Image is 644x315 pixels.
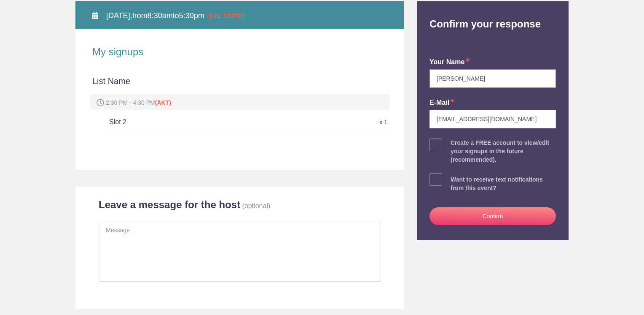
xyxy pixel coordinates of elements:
[148,11,173,20] span: 8:30am
[207,13,244,19] span: - [US_STATE]
[92,12,98,19] img: Calendar alt
[109,114,295,130] h5: Slot 2
[90,94,389,109] div: 2:30 PM - 4:30 PM
[155,99,171,106] span: (AKT)
[429,98,455,108] label: E-mail
[423,1,562,30] h2: Confirm your response
[92,75,387,95] div: List Name
[429,110,556,128] input: e.g. julie@gmail.com
[99,198,240,211] h2: Leave a message for the host
[106,11,244,20] span: from to
[429,207,556,225] button: Confirm
[106,11,132,20] span: [DATE],
[429,57,470,67] label: your name
[429,69,556,88] input: e.g. Julie Farrell
[242,202,271,209] p: (optional)
[97,99,104,106] img: Spot time
[295,115,387,130] div: x 1
[179,11,204,20] span: 5:30pm
[92,46,387,58] h2: My signups
[451,138,556,164] div: Create a FREE account to view/edit your signups in the future (recommended).
[451,175,556,192] div: Want to receive text notifications from this event?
